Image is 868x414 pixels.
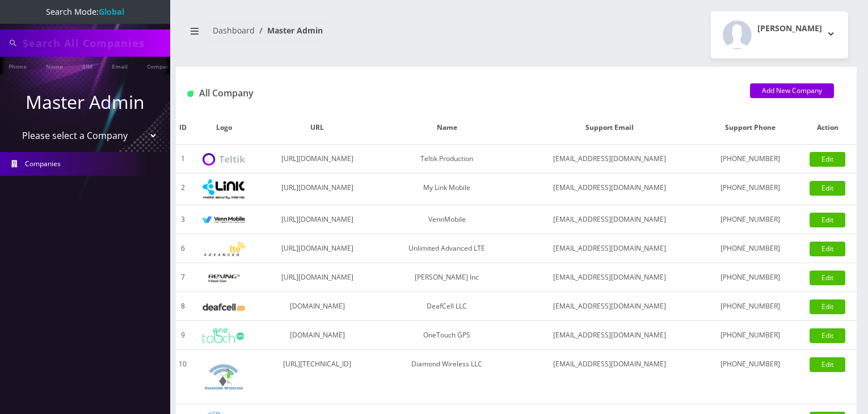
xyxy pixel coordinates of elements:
a: Company [141,57,179,74]
td: [PHONE_NUMBER] [702,321,799,350]
td: 7 [176,263,189,292]
a: SIM [77,57,98,74]
td: [PHONE_NUMBER] [702,174,799,205]
td: [EMAIL_ADDRESS][DOMAIN_NAME] [518,292,702,321]
td: 1 [176,145,189,174]
img: Teltik Production [203,153,245,166]
td: Teltik Production [376,145,518,174]
strong: Global [99,6,124,17]
td: 2 [176,174,189,205]
button: [PERSON_NAME] [711,11,848,58]
img: My Link Mobile [203,179,245,199]
td: [URL][TECHNICAL_ID] [259,350,376,404]
td: 9 [176,321,189,350]
input: Search All Companies [23,32,167,54]
td: [EMAIL_ADDRESS][DOMAIN_NAME] [518,321,702,350]
td: [EMAIL_ADDRESS][DOMAIN_NAME] [518,350,702,404]
a: Edit [810,357,845,372]
img: Unlimited Advanced LTE [203,242,245,256]
td: [PHONE_NUMBER] [702,234,799,263]
td: VennMobile [376,205,518,234]
a: Dashboard [213,25,255,36]
td: [PERSON_NAME] Inc [376,263,518,292]
td: 3 [176,205,189,234]
img: All Company [187,91,193,97]
th: Support Email [518,111,702,145]
a: Name [40,57,69,74]
a: Edit [810,242,845,256]
h1: All Company [187,88,733,99]
img: OneTouch GPS [203,328,245,343]
td: [DOMAIN_NAME] [259,292,376,321]
td: My Link Mobile [376,174,518,205]
td: 6 [176,234,189,263]
th: URL [259,111,376,145]
td: [EMAIL_ADDRESS][DOMAIN_NAME] [518,234,702,263]
td: [URL][DOMAIN_NAME] [259,205,376,234]
th: Name [376,111,518,145]
td: [PHONE_NUMBER] [702,292,799,321]
th: Support Phone [702,111,799,145]
td: [PHONE_NUMBER] [702,145,799,174]
td: OneTouch GPS [376,321,518,350]
span: Search Mode: [46,6,124,17]
th: ID [176,111,189,145]
td: [URL][DOMAIN_NAME] [259,263,376,292]
a: Edit [810,181,845,196]
td: [EMAIL_ADDRESS][DOMAIN_NAME] [518,263,702,292]
img: VennMobile [203,216,245,224]
img: DeafCell LLC [203,303,245,311]
td: [URL][DOMAIN_NAME] [259,145,376,174]
th: Action [798,111,857,145]
td: [PHONE_NUMBER] [702,205,799,234]
td: [URL][DOMAIN_NAME] [259,234,376,263]
a: Phone [3,57,32,74]
td: [EMAIL_ADDRESS][DOMAIN_NAME] [518,205,702,234]
img: Diamond Wireless LLC [203,356,245,398]
td: [EMAIL_ADDRESS][DOMAIN_NAME] [518,174,702,205]
a: Add New Company [750,83,834,98]
span: Companies [25,159,61,168]
td: 8 [176,292,189,321]
td: [URL][DOMAIN_NAME] [259,174,376,205]
img: Rexing Inc [203,273,245,284]
td: [PHONE_NUMBER] [702,263,799,292]
h2: [PERSON_NAME] [757,24,822,33]
td: Diamond Wireless LLC [376,350,518,404]
a: Edit [810,271,845,285]
a: Edit [810,328,845,343]
td: Unlimited Advanced LTE [376,234,518,263]
td: 10 [176,350,189,404]
a: Email [106,57,133,74]
a: Edit [810,152,845,167]
a: Edit [810,299,845,314]
td: [EMAIL_ADDRESS][DOMAIN_NAME] [518,145,702,174]
nav: breadcrumb [184,19,508,51]
td: [DOMAIN_NAME] [259,321,376,350]
a: Edit [810,213,845,227]
th: Logo [189,111,259,145]
td: DeafCell LLC [376,292,518,321]
li: Master Admin [255,24,323,36]
td: [PHONE_NUMBER] [702,350,799,404]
